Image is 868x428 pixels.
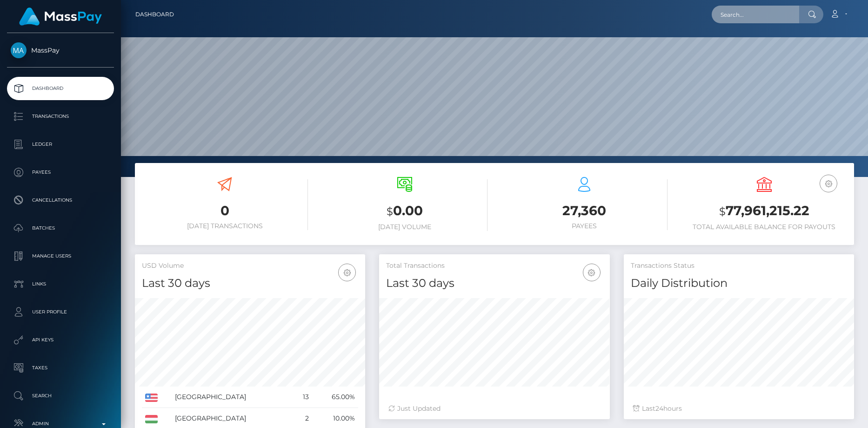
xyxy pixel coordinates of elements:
[7,105,114,128] a: Transactions
[7,384,114,408] a: Search
[142,275,358,292] h4: Last 30 days
[11,42,27,58] img: MassPay
[11,305,110,319] p: User Profile
[7,161,114,184] a: Payees
[7,133,114,156] a: Ledger
[7,328,114,352] a: API Keys
[135,5,174,24] a: Dashboard
[11,361,110,375] p: Taxes
[7,46,114,54] span: MassPay
[11,221,110,235] p: Batches
[322,223,488,231] h6: [DATE] Volume
[633,404,845,414] div: Last hours
[293,387,312,408] td: 13
[11,277,110,291] p: Links
[142,222,308,230] h6: [DATE] Transactions
[631,275,847,292] h4: Daily Distribution
[387,205,393,218] small: $
[501,202,668,220] h3: 27,360
[712,6,799,23] input: Search...
[388,404,600,414] div: Just Updated
[386,261,602,271] h5: Total Transactions
[145,415,158,423] img: HU.png
[719,205,726,218] small: $
[501,222,668,230] h6: Payees
[11,333,110,347] p: API Keys
[681,202,848,221] h3: 77,961,215.22
[7,272,114,296] a: Links
[7,245,114,268] a: Manage Users
[172,387,293,408] td: [GEOGRAPHIC_DATA]
[631,261,847,271] h5: Transactions Status
[386,275,602,292] h4: Last 30 days
[11,193,110,207] p: Cancellations
[322,202,488,221] h3: 0.00
[11,165,110,179] p: Payees
[7,189,114,212] a: Cancellations
[7,77,114,100] a: Dashboard
[11,249,110,263] p: Manage Users
[11,82,110,95] p: Dashboard
[142,202,308,220] h3: 0
[145,394,158,402] img: US.png
[7,356,114,380] a: Taxes
[312,387,359,408] td: 65.00%
[7,217,114,240] a: Batches
[11,137,110,151] p: Ledger
[142,261,358,271] h5: USD Volume
[11,109,110,123] p: Transactions
[19,7,102,26] img: MassPay Logo
[7,300,114,324] a: User Profile
[681,223,848,231] h6: Total Available Balance for Payouts
[11,389,110,403] p: Search
[655,404,663,413] span: 24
